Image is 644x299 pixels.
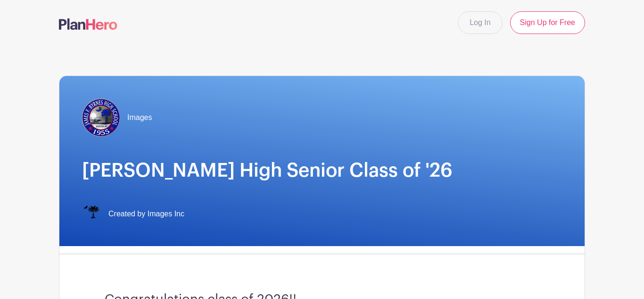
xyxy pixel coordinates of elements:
[458,11,502,34] a: Log In
[59,18,117,30] img: logo-507f7623f17ff9eddc593b1ce0a138ce2505c220e1c5a4e2b4648c50719b7d32.svg
[82,99,120,137] img: Byrnes.jpg
[510,11,585,34] a: Sign Up for Free
[108,208,184,220] span: Created by Images Inc
[127,112,152,123] span: Images
[82,205,101,223] img: IMAGES%20logo%20transparenT%20PNG%20s.png
[82,159,562,182] h1: [PERSON_NAME] High Senior Class of '26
